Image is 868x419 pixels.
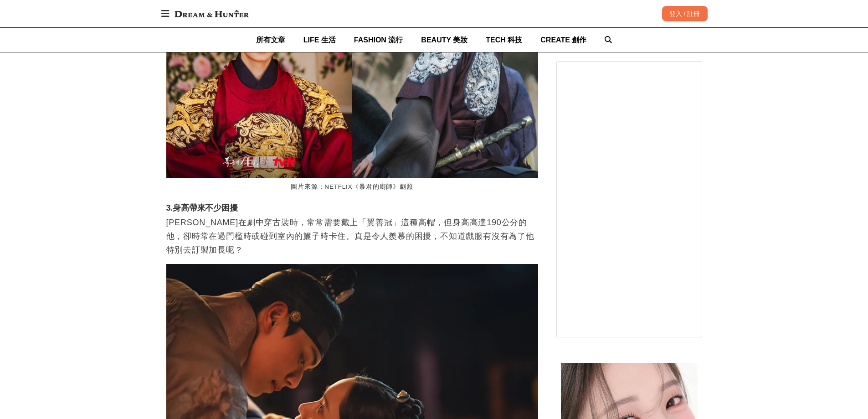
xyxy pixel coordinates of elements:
[170,5,253,22] img: Dream & Hunter
[166,203,238,212] strong: 3.身高帶來不少困擾
[166,216,538,257] p: [PERSON_NAME]在劇中穿古裝時，常常需要戴上「翼善冠」這種高帽，但身高高達190公分的他，卻時常在過門檻時或碰到室內的簾子時卡住。真是令人羨慕的困擾，不知道戲服有沒有為了他特別去訂製加長呢？
[486,36,522,44] span: TECH 科技
[421,36,467,44] span: BEAUTY 美妝
[303,28,336,52] a: LIFE 生活
[421,28,467,52] a: BEAUTY 美妝
[540,28,586,52] a: CREATE 創作
[662,6,708,21] div: 登入 / 註冊
[256,36,285,44] span: 所有文章
[486,28,522,52] a: TECH 科技
[354,28,403,52] a: FASHION 流行
[303,36,336,44] span: LIFE 生活
[540,36,586,44] span: CREATE 創作
[256,28,285,52] a: 所有文章
[166,178,538,196] figcaption: 圖片來源：NETFLIX《暴君的廚師》劇照
[354,36,403,44] span: FASHION 流行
